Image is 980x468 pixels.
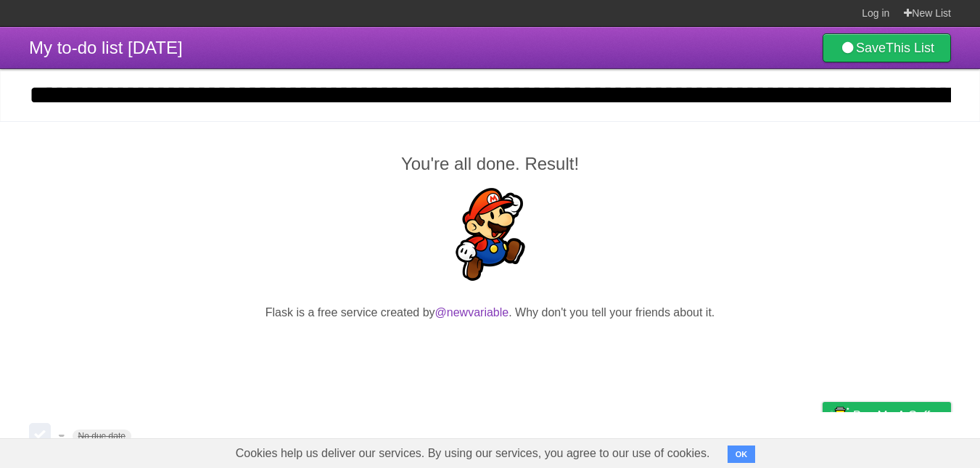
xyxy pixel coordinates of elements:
[29,151,951,177] h2: You're all done. Result!
[29,38,183,57] span: My to-do list [DATE]
[221,439,725,468] span: Cookies help us deliver our services. By using our services, you agree to our use of cookies.
[886,41,934,55] b: This List
[435,306,509,319] a: @newvariable
[59,426,67,444] span: -
[29,304,951,321] p: Flask is a free service created by . Why don't you tell your friends about it.
[823,33,951,62] a: SaveThis List
[444,188,537,281] img: Super Mario
[73,430,131,443] span: No due date
[853,403,944,428] span: Buy me a coffee
[830,403,849,427] img: Buy me a coffee
[728,446,756,463] button: OK
[823,402,951,429] a: Buy me a coffee
[29,423,51,445] label: Done
[464,340,516,360] iframe: X Post Button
